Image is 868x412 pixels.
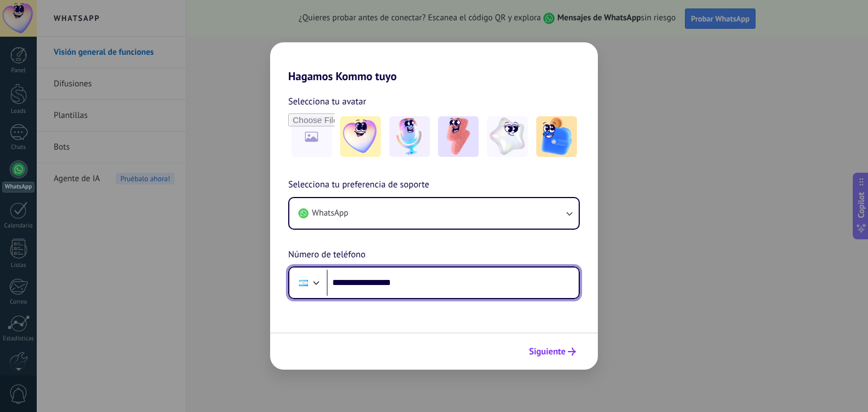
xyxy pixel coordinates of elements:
[288,248,366,262] span: Número de teléfono
[529,348,566,356] span: Siguiente
[293,271,314,295] div: Argentina: + 54
[536,116,577,157] img: -5.jpeg
[312,208,348,219] span: WhatsApp
[524,342,581,361] button: Siguiente
[389,116,430,157] img: -2.jpeg
[289,198,579,229] button: WhatsApp
[340,116,381,157] img: -1.jpeg
[288,94,366,109] span: Selecciona tu avatar
[288,178,429,192] span: Selecciona tu preferencia de soporte
[270,42,598,83] h2: Hagamos Kommo tuyo
[487,116,528,157] img: -4.jpeg
[438,116,479,157] img: -3.jpeg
